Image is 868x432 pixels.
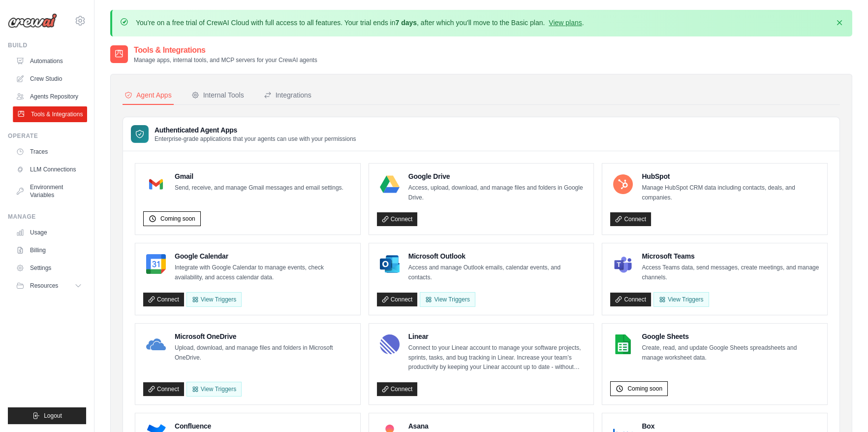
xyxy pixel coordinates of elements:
[8,132,86,140] div: Operate
[12,71,86,87] a: Crew Studio
[30,282,58,290] span: Resources
[642,171,819,181] h4: HubSpot
[642,251,819,261] h4: Microsoft Teams
[8,41,86,49] div: Build
[377,212,418,226] a: Connect
[175,251,352,261] h4: Google Calendar
[613,174,633,194] img: HubSpot Logo
[377,293,418,306] a: Connect
[12,260,86,276] a: Settings
[12,179,86,203] a: Environment Variables
[134,56,317,64] p: Manage apps, internal tools, and MCP servers for your CrewAI agents
[420,292,475,307] : View Triggers
[8,407,86,424] button: Logout
[12,242,86,258] a: Billing
[613,254,633,274] img: Microsoft Teams Logo
[12,225,86,240] a: Usage
[146,334,166,354] img: Microsoft OneDrive Logo
[12,162,86,177] a: LLM Connections
[408,183,586,202] p: Access, upload, download, and manage files and folders in Google Drive.
[146,254,166,274] img: Google Calendar Logo
[146,174,166,194] img: Gmail Logo
[186,382,242,397] : View Triggers
[264,90,311,100] div: Integrations
[408,263,586,282] p: Access and manage Outlook emails, calendar events, and contacts.
[642,421,819,431] h4: Box
[143,293,184,306] a: Connect
[377,382,418,396] a: Connect
[380,254,400,274] img: Microsoft Outlook Logo
[44,412,62,420] span: Logout
[12,89,86,104] a: Agents Repository
[8,13,57,28] img: Logo
[155,125,356,135] h3: Authenticated Agent Apps
[175,332,352,341] h4: Microsoft OneDrive
[380,174,400,194] img: Google Drive Logo
[610,293,651,306] a: Connect
[408,332,586,341] h4: Linear
[12,278,86,294] button: Resources
[380,334,400,354] img: Linear Logo
[642,263,819,282] p: Access Teams data, send messages, create meetings, and manage channels.
[610,212,651,226] a: Connect
[8,213,86,221] div: Manage
[642,183,819,202] p: Manage HubSpot CRM data including contacts, deals, and companies.
[408,251,586,261] h4: Microsoft Outlook
[13,106,87,122] a: Tools & Integrations
[189,86,246,105] button: Internal Tools
[408,343,586,372] p: Connect to your Linear account to manage your software projects, sprints, tasks, and bug tracking...
[175,183,343,193] p: Send, receive, and manage Gmail messages and email settings.
[395,19,417,27] strong: 7 days
[160,215,195,223] span: Coming soon
[549,19,582,27] a: View plans
[155,135,356,143] p: Enterprise-grade applications that your agents can use with your permissions
[175,263,352,282] p: Integrate with Google Calendar to manage events, check availability, and access calendar data.
[642,343,819,363] p: Create, read, and update Google Sheets spreadsheets and manage worksheet data.
[627,385,662,393] span: Coming soon
[12,144,86,160] a: Traces
[175,421,352,431] h4: Confluence
[12,53,86,69] a: Automations
[262,86,313,105] button: Integrations
[408,421,586,431] h4: Asana
[186,292,242,307] button: View Triggers
[134,44,317,56] h2: Tools & Integrations
[136,18,584,28] p: You're on a free trial of CrewAI Cloud with full access to all features. Your trial ends in , aft...
[175,343,352,363] p: Upload, download, and manage files and folders in Microsoft OneDrive.
[124,90,172,100] div: Agent Apps
[191,90,244,100] div: Internal Tools
[642,332,819,341] h4: Google Sheets
[123,86,174,105] button: Agent Apps
[408,171,586,181] h4: Google Drive
[613,334,633,354] img: Google Sheets Logo
[653,292,709,307] : View Triggers
[175,171,343,181] h4: Gmail
[143,382,184,396] a: Connect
